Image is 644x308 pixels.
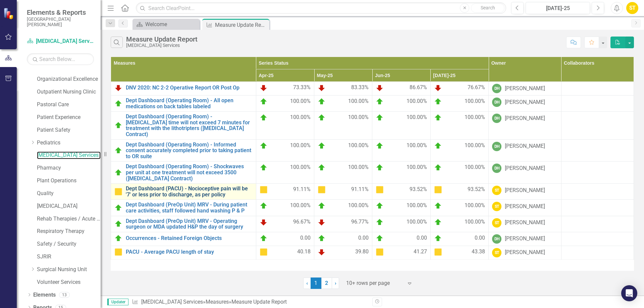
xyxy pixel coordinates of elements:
[505,249,545,256] div: [PERSON_NAME]
[33,291,56,299] a: Elements
[111,200,256,216] td: Double-Click to Edit Right Click for Context Menu
[111,96,256,112] td: Double-Click to Edit Right Click for Context Menu
[505,203,545,210] div: [PERSON_NAME]
[376,164,384,172] img: On Target
[407,114,427,122] span: 100.00%
[37,139,101,147] a: Pediatrics
[465,114,485,122] span: 100.00%
[505,99,545,106] div: [PERSON_NAME]
[465,98,485,106] span: 100.00%
[37,228,101,235] a: Respiratory Therapy
[376,202,384,210] img: On Target
[27,8,94,16] span: Elements & Reports
[37,75,101,83] a: Organizational Excellence
[114,204,122,212] img: On Target
[260,114,268,122] img: On Target
[505,187,545,194] div: [PERSON_NAME]
[114,220,122,228] img: On Target
[407,218,427,226] span: 100.00%
[318,248,326,256] img: Below Plan
[434,84,442,92] img: Below Plan
[348,114,369,122] span: 100.00%
[306,280,308,286] span: ‹
[126,186,253,197] a: Dept Dashboard (PACU) - Nocioceptive pain will be '7' or less prior to discharge, as per policy
[27,38,94,45] a: [MEDICAL_DATA] Services
[145,20,198,28] div: Welcome
[492,248,501,257] div: ST
[126,85,253,91] a: DNV 2020: NC 2-2 Operative Report OR Post Op
[410,186,427,194] span: 93.52%
[37,279,101,286] a: Volunteer Services
[318,202,326,210] img: On Target
[348,98,369,106] span: 100.00%
[111,216,256,232] td: Double-Click to Edit Right Click for Context Menu
[335,280,336,286] span: ›
[37,240,101,248] a: Safety / Security
[434,164,442,172] img: On Target
[417,234,427,242] span: 0.00
[111,82,256,96] td: Double-Click to Edit Right Click for Context Menu
[290,164,311,172] span: 100.00%
[626,2,638,14] button: ST
[290,202,311,210] span: 100.00%
[407,98,427,106] span: 100.00%
[293,186,311,194] span: 91.11%
[132,298,367,306] div: » »
[318,84,326,92] img: Below Plan
[37,126,101,134] a: Patient Safety
[318,114,326,122] img: On Target
[376,234,384,242] img: On Target
[293,84,311,92] span: 73.33%
[468,186,485,194] span: 93.52%
[318,186,326,194] img: Caution
[505,115,545,122] div: [PERSON_NAME]
[260,218,268,226] img: Below Plan
[376,84,384,92] img: Below Plan
[465,218,485,226] span: 100.00%
[492,98,501,107] div: DH
[37,215,101,223] a: Rehab Therapies / Acute Wound Care
[37,266,101,273] a: Surgical Nursing Unit
[372,232,430,246] td: Double-Click to Edit
[475,234,485,242] span: 0.00
[37,202,101,210] a: [MEDICAL_DATA]
[505,85,545,93] div: [PERSON_NAME]
[141,299,203,305] a: [MEDICAL_DATA] Services
[434,186,442,194] img: Caution
[134,20,198,28] a: Welcome
[505,142,545,150] div: [PERSON_NAME]
[376,114,384,122] img: On Target
[314,232,372,246] td: Double-Click to Edit
[434,114,442,122] img: On Target
[318,218,326,226] img: Below Plan
[492,84,501,93] div: DH
[27,16,94,27] small: [GEOGRAPHIC_DATA][PERSON_NAME]
[505,165,545,172] div: [PERSON_NAME]
[126,142,253,160] a: Dept Dashboard (Operating Room) - Informed consent accurately completed prior to taking patient t...
[355,248,369,256] span: 39.80
[3,8,15,19] img: ClearPoint Strategy
[434,248,442,256] img: Caution
[126,114,253,137] a: Dept Dashboard (Operating Room) - [MEDICAL_DATA] time will not exceed 7 minutes for treatment wit...
[376,218,384,226] img: On Target
[492,142,501,151] div: DH
[348,202,369,210] span: 100.00%
[414,248,427,256] span: 41.27
[376,98,384,106] img: On Target
[290,98,311,106] span: 100.00%
[114,169,122,177] img: On Target
[410,84,427,92] span: 86.67%
[37,253,101,261] a: SJRIR
[215,21,268,29] div: Measure Update Report
[376,142,384,150] img: On Target
[114,234,122,242] img: On Target
[311,278,321,289] span: 1
[526,2,590,14] button: [DATE]-25
[434,234,442,242] img: On Target
[256,232,314,246] td: Double-Click to Edit
[376,186,384,194] img: Caution
[481,5,495,10] span: Search
[492,186,501,195] div: ST
[114,146,122,155] img: On Target
[407,164,427,172] span: 100.00%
